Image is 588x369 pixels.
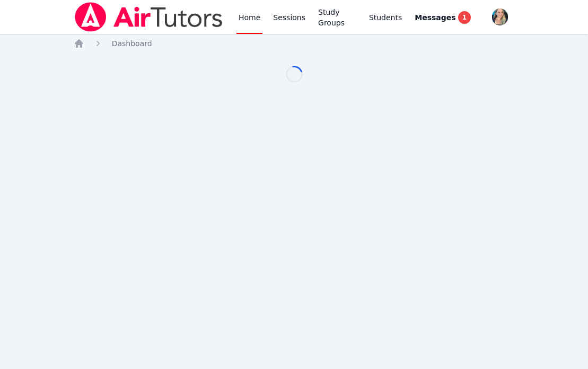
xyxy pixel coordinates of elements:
[415,12,455,23] span: Messages
[458,11,471,24] span: 1
[74,38,515,49] nav: Breadcrumb
[112,39,152,48] span: Dashboard
[74,2,224,32] img: Air Tutors
[112,38,152,49] a: Dashboard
